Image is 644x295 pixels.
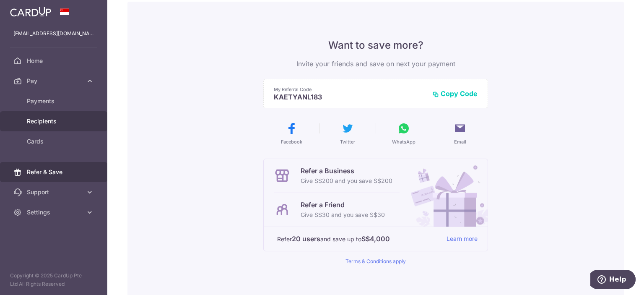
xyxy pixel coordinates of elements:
[301,166,392,176] p: Refer a Business
[340,138,355,145] span: Twitter
[27,57,82,65] span: Home
[27,188,82,196] span: Support
[301,176,392,186] p: Give S$200 and you save S$200
[19,6,36,13] span: Help
[392,138,415,145] span: WhatsApp
[274,93,426,101] p: KAETYANL183
[345,258,406,264] a: Terms & Conditions apply
[301,200,385,210] p: Refer a Friend
[454,138,466,145] span: Email
[267,122,316,145] button: Facebook
[27,137,82,146] span: Cards
[27,77,82,85] span: Pay
[13,29,94,38] p: [EMAIL_ADDRESS][DOMAIN_NAME]
[379,122,428,145] button: WhatsApp
[27,168,82,176] span: Refer & Save
[292,234,320,244] strong: 20 users
[27,97,82,105] span: Payments
[277,234,440,244] p: Refer and save up to
[435,122,485,145] button: Email
[590,270,636,291] iframe: Opens a widget where you can find more information
[403,159,488,227] img: Refer
[281,138,302,145] span: Facebook
[361,234,390,244] strong: S$4,000
[274,86,426,93] p: My Referral Code
[263,59,488,69] p: Invite your friends and save on next your payment
[10,7,51,17] img: CardUp
[323,122,372,145] button: Twitter
[447,234,478,244] a: Learn more
[27,208,82,217] span: Settings
[301,210,385,220] p: Give S$30 and you save S$30
[263,39,488,52] p: Want to save more?
[432,89,478,98] button: Copy Code
[27,117,82,125] span: Recipients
